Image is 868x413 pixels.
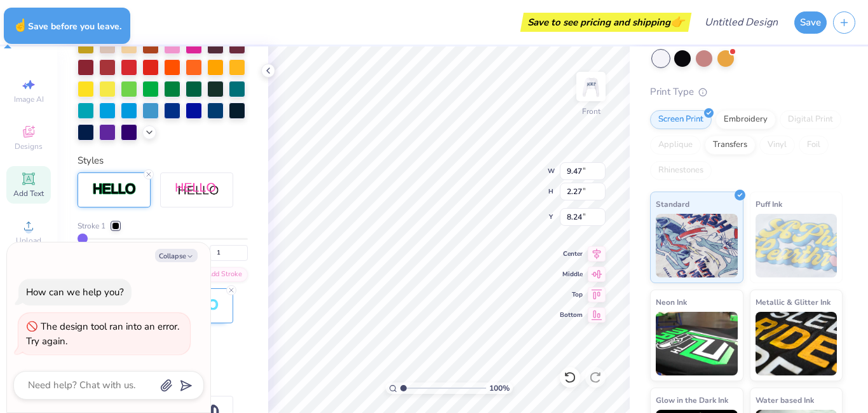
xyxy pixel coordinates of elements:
[715,110,776,129] div: Embroidery
[656,214,738,277] img: Standard
[582,106,600,117] div: Front
[656,312,738,375] img: Neon Ink
[560,270,583,279] span: Middle
[26,320,179,347] div: The design tool ran into an error. Try again.
[794,11,827,34] button: Save
[191,267,248,282] div: Add Stroke
[759,136,795,155] div: Vinyl
[26,286,124,298] div: How can we help you?
[695,10,788,35] input: Untitled Design
[656,393,728,407] span: Glow in the Dark Ink
[78,153,248,168] div: Styles
[705,136,756,155] div: Transfers
[13,188,44,199] span: Add Text
[175,182,219,198] img: Shadow
[560,249,583,258] span: Center
[155,249,198,262] button: Collapse
[656,197,689,211] span: Standard
[489,382,510,394] span: 100 %
[92,182,137,197] img: Stroke
[650,110,712,129] div: Screen Print
[560,311,583,319] span: Bottom
[560,290,583,299] span: Top
[16,235,41,246] span: Upload
[524,13,688,32] div: Save to see pricing and shipping
[756,197,782,211] span: Puff Ink
[78,220,105,232] span: Stroke 1
[650,136,701,155] div: Applique
[756,312,837,375] img: Metallic & Glitter Ink
[578,74,604,99] img: Front
[780,110,841,129] div: Digital Print
[650,85,843,99] div: Print Type
[756,393,814,407] span: Water based Ink
[656,295,687,309] span: Neon Ink
[650,161,712,180] div: Rhinestones
[15,141,43,151] span: Designs
[756,295,831,309] span: Metallic & Glitter Ink
[799,136,829,155] div: Foil
[670,14,684,29] span: 👉
[756,214,837,277] img: Puff Ink
[14,94,44,104] span: Image AI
